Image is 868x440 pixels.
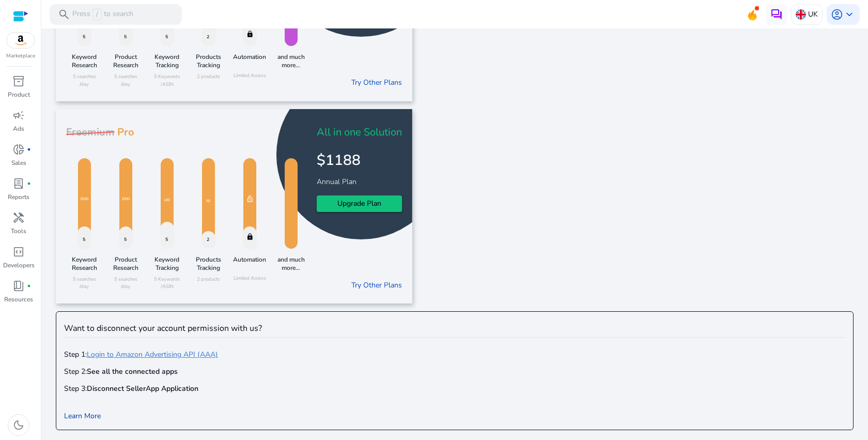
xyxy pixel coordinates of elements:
span: code_blocks [12,246,25,258]
p: 5 searches /day [66,73,102,88]
p: 5 [83,236,85,243]
p: 2 products [190,73,226,80]
p: 5 searches /day [107,73,144,88]
p: 2 [207,34,209,40]
p: Reports [8,192,29,202]
a: Try Other Plans [351,77,402,88]
b: See all the connected apps [87,367,178,376]
p: Product [8,90,30,99]
span: fiber_manual_record [27,181,31,186]
h4: Product Research [107,255,144,272]
span: Annual Plan [317,177,359,187]
a: Try Other Plans [351,280,402,291]
b: Disconnect SellerApp Application [87,384,198,393]
p: 100 [164,198,170,203]
a: Login to Amazon Advertising API (AAA) [87,350,218,359]
h4: Products Tracking [190,53,226,69]
p: 2 [207,236,209,243]
span: lab_profile [12,177,25,190]
span: search [58,8,70,21]
p: 5 [165,34,168,40]
h4: Keyword Research [66,53,102,69]
h4: Want to disconnect your account permission with us? [64,324,845,333]
h4: Keyword Research [66,255,102,272]
img: amazon.svg [7,33,35,48]
p: Step 1: [64,346,845,360]
span: / [92,9,102,20]
p: Step 2: [64,363,845,377]
p: 5 Keywords /ASIN [149,276,185,291]
span: Upgrade Plan [337,198,381,209]
p: 5 [124,236,127,243]
p: Marketplace [6,52,35,60]
span: fiber_manual_record [27,284,31,288]
span: account_circle [831,8,843,21]
p: Limited Access [231,72,268,79]
p: Sales [11,158,26,168]
span: handyman [12,211,25,224]
p: 2000 [121,196,130,202]
mat-icon: lock_open [246,194,254,206]
p: 2 products [190,276,226,283]
p: 50 [206,199,210,204]
p: Press to search [72,9,133,20]
p: Limited Access [231,275,268,282]
h4: Keyword Tracking [149,255,185,272]
span: campaign [12,109,25,122]
p: UK [808,5,818,23]
p: Ads [13,124,24,133]
p: 5 searches /day [66,276,102,291]
h4: Automation [231,255,268,271]
p: 5 [124,34,127,40]
h4: and much more... [273,255,309,272]
span: keyboard_arrow_down [843,8,856,21]
p: Developers [3,261,35,270]
span: donut_small [12,143,25,156]
h4: $1188 [317,147,402,170]
p: Tools [11,226,26,236]
img: uk.svg [796,9,806,20]
p: 5 [165,236,168,243]
h4: Keyword Tracking [149,53,185,69]
p: 2000 [80,196,88,202]
h3: Pro [115,126,134,139]
h4: Products Tracking [190,255,226,272]
mat-icon: lock [246,232,254,243]
p: Step 3: [64,381,845,394]
span: inventory_2 [12,75,25,87]
h4: Product Research [107,53,144,69]
h3: All in one Solution [317,126,402,139]
button: Upgrade Plan [317,195,402,212]
a: Learn More [64,411,101,421]
span: book_4 [12,280,25,292]
h3: Freemium [66,126,115,139]
p: Resources [4,295,33,304]
p: 5 [83,34,85,40]
h4: and much more... [273,53,309,69]
span: dark_mode [12,419,25,431]
p: 5 Keywords /ASIN [149,73,185,88]
mat-icon: lock [246,29,254,40]
p: 5 searches /day [107,276,144,291]
h4: Automation [231,53,268,68]
span: fiber_manual_record [27,147,31,151]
